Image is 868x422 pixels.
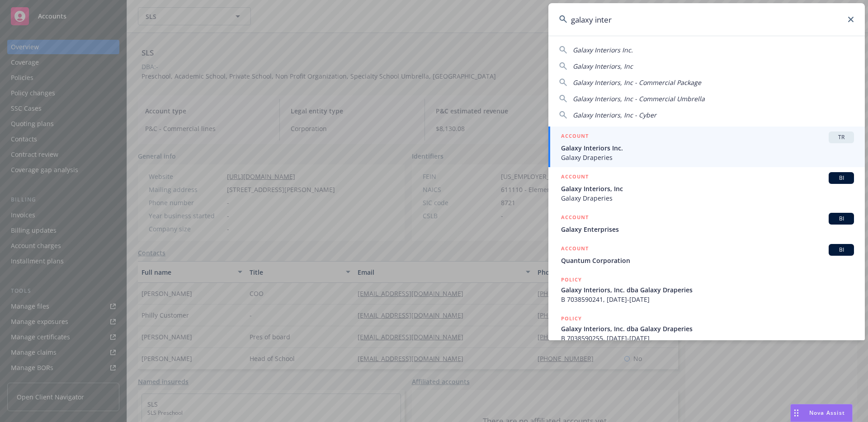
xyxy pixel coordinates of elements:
span: Galaxy Interiors Inc. [561,143,854,153]
span: BI [832,246,850,254]
span: Galaxy Interiors, Inc - Cyber [573,111,656,119]
span: Galaxy Interiors, Inc. dba Galaxy Draperies [561,285,854,295]
div: Drag to move [791,404,802,422]
h5: ACCOUNT [561,131,589,142]
span: Galaxy Draperies [561,193,854,203]
span: BI [832,215,850,223]
a: POLICYGalaxy Interiors, Inc. dba Galaxy DraperiesB 7038590255, [DATE]-[DATE] [548,309,865,348]
span: Nova Assist [809,409,845,417]
span: Quantum Corporation [561,256,854,265]
span: B 7038590255, [DATE]-[DATE] [561,333,854,343]
input: Search... [548,3,865,36]
span: Galaxy Interiors, Inc - Commercial Package [573,78,701,87]
button: Nova Assist [790,404,853,422]
a: ACCOUNTBIGalaxy Enterprises [548,208,865,239]
h5: ACCOUNT [561,244,589,255]
h5: ACCOUNT [561,213,589,224]
h5: POLICY [561,275,582,284]
span: Galaxy Interiors, Inc - Commercial Umbrella [573,94,705,103]
span: TR [832,133,850,141]
span: B 7038590241, [DATE]-[DATE] [561,295,854,304]
a: POLICYGalaxy Interiors, Inc. dba Galaxy DraperiesB 7038590241, [DATE]-[DATE] [548,270,865,309]
span: Galaxy Enterprises [561,225,854,234]
span: Galaxy Interiors, Inc [561,184,854,193]
h5: POLICY [561,314,582,323]
h5: ACCOUNT [561,172,589,183]
a: ACCOUNTBIGalaxy Interiors, IncGalaxy Draperies [548,167,865,208]
a: ACCOUNTBIQuantum Corporation [548,239,865,270]
a: ACCOUNTTRGalaxy Interiors Inc.Galaxy Draperies [548,127,865,167]
span: BI [832,174,850,182]
span: Galaxy Draperies [561,153,854,162]
span: Galaxy Interiors, Inc [573,62,633,70]
span: Galaxy Interiors, Inc. dba Galaxy Draperies [561,324,854,333]
span: Galaxy Interiors Inc. [573,46,633,54]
